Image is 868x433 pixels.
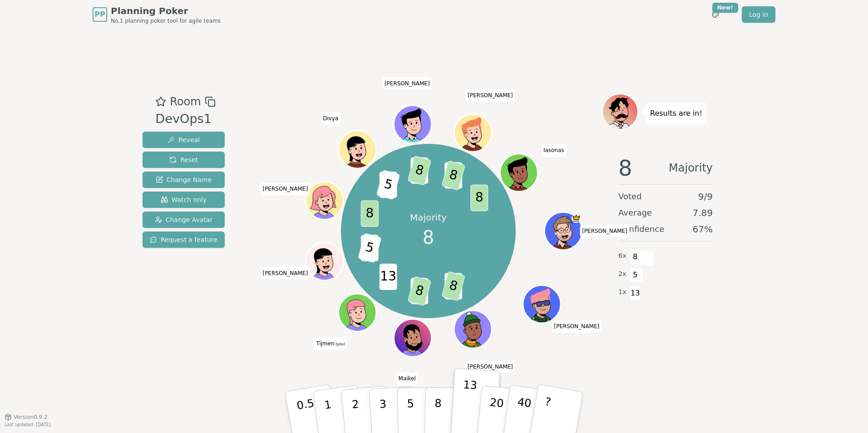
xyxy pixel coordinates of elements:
span: Request a feature [150,235,217,244]
span: Click to change your name [465,89,515,102]
span: 7.89 [692,207,713,219]
span: Voted [618,190,642,203]
span: Thijs is the host [572,213,581,223]
span: Click to change your name [382,77,432,90]
button: Change Name [143,172,225,188]
button: Add as favourite [155,93,166,110]
span: PP [94,9,105,20]
span: 5 [358,233,382,263]
div: New! [712,3,738,13]
p: 13 [461,378,478,428]
button: Change Avatar [143,212,225,228]
button: Click to change your avatar [340,295,375,330]
span: 8 [361,201,379,227]
span: Click to change your name [580,225,630,237]
span: Reset [169,155,198,164]
div: DevOps1 [155,110,215,128]
span: Click to change your name [465,360,515,373]
span: Last updated: [DATE] [5,422,51,427]
span: Change Name [156,175,212,184]
span: 8 [408,276,432,306]
span: 5 [376,170,400,200]
p: Results are in! [650,107,702,120]
span: 8 [442,161,466,191]
button: Reset [143,152,225,168]
p: Majority [410,211,447,224]
span: 8 [423,224,434,251]
span: No.1 planning poker tool for agile teams [111,17,221,25]
span: 8 [408,156,432,186]
span: Average [618,207,652,219]
span: Reveal [168,135,200,144]
span: Confidence [618,223,664,236]
span: 9 / 9 [698,190,713,203]
span: Room [170,93,201,110]
span: 13 [630,285,641,301]
button: Watch only [143,192,225,208]
span: Planning Poker [111,5,221,17]
span: 8 [630,249,641,265]
span: 13 [380,264,397,290]
span: Click to change your name [552,320,602,333]
span: Change Avatar [155,215,213,224]
span: 8 [618,157,632,179]
span: Click to change your name [541,144,567,157]
span: Click to change your name [260,267,310,280]
button: Reveal [143,132,225,148]
button: New! [707,6,724,23]
span: Majority [669,157,713,179]
span: Version 0.9.2 [14,413,48,421]
button: Request a feature [143,231,225,248]
a: PPPlanning PokerNo.1 planning poker tool for agile teams [93,5,221,25]
span: Click to change your name [321,112,340,125]
span: 6 x [618,251,626,261]
span: Click to change your name [314,337,347,350]
span: 5 [630,267,641,283]
a: Log in [742,6,775,23]
span: 2 x [618,269,626,279]
span: 67 % [693,223,713,236]
span: Click to change your name [396,372,418,385]
span: Watch only [161,195,207,204]
span: (you) [335,342,345,346]
span: Click to change your name [260,182,310,195]
button: Version0.9.2 [5,413,48,421]
span: 1 x [618,287,626,297]
span: 8 [471,185,488,211]
span: 8 [442,271,466,301]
